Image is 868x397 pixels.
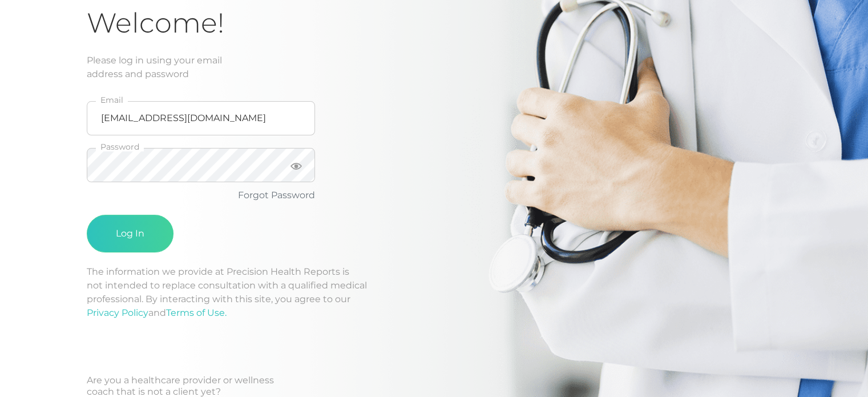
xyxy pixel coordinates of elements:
h1: Welcome! [87,6,781,40]
a: Privacy Policy [87,307,148,318]
input: Email [87,101,315,135]
a: Forgot Password [238,190,315,200]
div: Please log in using your email address and password [87,54,781,81]
a: Terms of Use. [166,307,227,318]
p: The information we provide at Precision Health Reports is not intended to replace consultation wi... [87,265,781,320]
button: Log In [87,215,173,252]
